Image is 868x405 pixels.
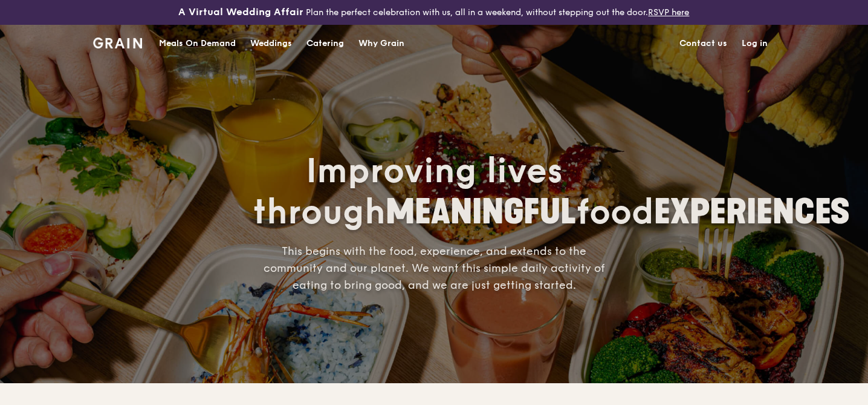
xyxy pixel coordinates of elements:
a: Weddings [243,25,299,62]
img: Grain [93,38,142,48]
a: Log in [734,25,775,62]
a: Catering [299,25,351,62]
div: Weddings [250,25,292,62]
span: MEANINGFUL [386,192,576,232]
span: This begins with the food, experience, and extends to the community and our planet. We want this ... [264,245,605,292]
div: Catering [306,25,344,62]
a: Contact us [672,25,734,62]
a: RSVP here [648,7,689,18]
div: Plan the perfect celebration with us, all in a weekend, without stepping out the door. [144,5,723,20]
span: Improving lives through food [253,151,850,233]
div: Why Grain [358,25,404,62]
a: Why Grain [351,25,412,62]
div: Meals On Demand [159,25,236,62]
span: EXPERIENCES [654,192,850,232]
a: GrainGrain [93,24,142,61]
h3: A Virtual Wedding Affair [178,5,303,19]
